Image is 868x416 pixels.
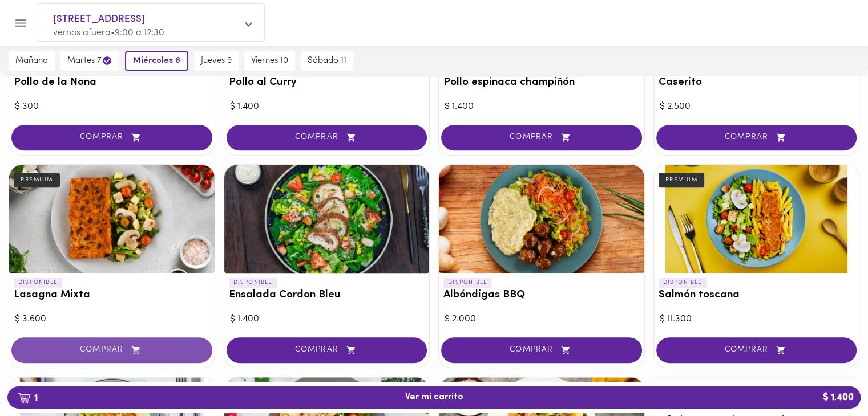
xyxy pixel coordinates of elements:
[308,56,346,66] span: sábado 11
[15,313,209,326] div: $ 3.600
[125,51,188,71] button: miércoles 8
[15,56,48,66] span: mañana
[405,392,463,403] span: Ver mi carrito
[14,173,60,187] div: PREMIUM
[656,337,857,363] button: COMPRAR
[671,133,843,142] span: COMPRAR
[14,77,210,89] h3: Pollo de la Nona
[224,165,430,273] div: Ensalada Cordon Bleu
[443,289,640,301] h3: Albóndigas BBQ
[18,393,31,404] img: cart.png
[230,313,424,326] div: $ 1.400
[229,77,425,89] h3: Pollo al Curry
[11,390,45,405] b: 1
[11,125,212,150] button: COMPRAR
[241,133,413,142] span: COMPRAR
[67,55,112,66] span: martes 7
[201,56,232,66] span: jueves 9
[7,386,861,409] button: 1Ver mi carrito$ 1.400
[194,51,239,71] button: jueves 9
[230,100,424,113] div: $ 1.400
[26,133,198,142] span: COMPRAR
[227,125,427,150] button: COMPRAR
[455,345,628,355] span: COMPRAR
[60,51,119,71] button: martes 7
[227,337,427,363] button: COMPRAR
[11,337,212,363] button: COMPRAR
[133,56,180,66] span: miércoles 8
[241,345,413,355] span: COMPRAR
[301,51,353,71] button: sábado 11
[9,51,55,71] button: mañana
[441,337,642,363] button: COMPRAR
[659,289,855,301] h3: Salmón toscana
[445,100,639,113] div: $ 1.400
[439,165,644,273] div: Albóndigas BBQ
[659,278,707,288] p: DISPONIBLE
[659,77,855,89] h3: Caserito
[26,345,198,355] span: COMPRAR
[445,313,639,326] div: $ 2.000
[659,173,705,187] div: PREMIUM
[251,56,288,66] span: viernes 10
[53,28,164,38] span: vernos afuera • 9:00 a 12:30
[671,345,843,355] span: COMPRAR
[660,313,854,326] div: $ 11.300
[229,278,277,288] p: DISPONIBLE
[53,12,237,27] span: [STREET_ADDRESS]
[656,125,857,150] button: COMPRAR
[14,289,210,301] h3: Lasagna Mixta
[441,125,642,150] button: COMPRAR
[7,9,35,37] button: Menu
[244,51,295,71] button: viernes 10
[229,289,425,301] h3: Ensalada Cordon Bleu
[660,100,854,113] div: $ 2.500
[802,350,857,405] iframe: Messagebird Livechat Widget
[443,278,492,288] p: DISPONIBLE
[14,278,62,288] p: DISPONIBLE
[654,165,859,273] div: Salmón toscana
[15,100,209,113] div: $ 300
[9,165,215,273] div: Lasagna Mixta
[455,133,628,142] span: COMPRAR
[443,77,640,89] h3: Pollo espinaca champiñón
